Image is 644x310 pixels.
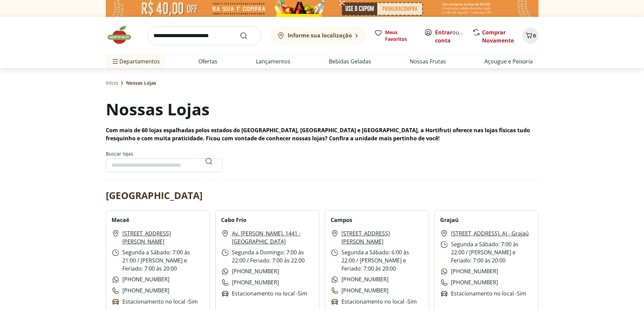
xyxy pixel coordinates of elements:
h2: Campos [331,216,352,224]
button: Pesquisar [201,153,217,169]
p: Segunda a Sábado: 7:00 às 21:00 / [PERSON_NAME] e Feriado: 7:00 às 20:00 [112,248,204,273]
h2: [GEOGRAPHIC_DATA] [106,189,202,202]
button: Informe sua localização [269,26,366,45]
p: [PHONE_NUMBER] [221,278,279,287]
p: [PHONE_NUMBER] [221,267,279,276]
a: Ofertas [198,57,217,65]
span: 0 [533,32,536,39]
a: Nossas Frutas [410,57,446,65]
a: Meus Favoritos [374,29,416,43]
p: [PHONE_NUMBER] [112,286,169,295]
a: Açougue e Peixaria [484,57,533,65]
a: Comprar Novamente [482,29,514,44]
a: [STREET_ADDRESS][PERSON_NAME] [122,229,204,246]
p: Segunda a Sábado: 7:00 às 22:00 / [PERSON_NAME] e Feriado: 7:00 às 20:00 [440,240,533,264]
h1: Nossas Lojas [106,98,210,121]
p: [PHONE_NUMBER] [331,286,388,295]
a: Início [106,80,118,86]
input: search [148,26,261,45]
label: Buscar lojas [106,150,222,172]
p: Com mais de 60 lojas espalhadas pelos estados do [GEOGRAPHIC_DATA], [GEOGRAPHIC_DATA] e [GEOGRAPH... [106,126,539,142]
span: Meus Favoritos [385,29,416,43]
a: Lançamentos [256,57,290,65]
a: Av. [PERSON_NAME], 1441 - [GEOGRAPHIC_DATA] [232,229,314,246]
p: Estacionamento no local - Sim [221,289,307,298]
p: Segunda a Domingo: 7:00 às 22:00 / Feriado: 7:00 às 22:00 [221,248,314,264]
span: Nossas Lojas [126,80,156,86]
button: Carrinho [522,28,539,44]
a: [STREET_ADDRESS][PERSON_NAME] [341,229,423,246]
a: Entrar [435,29,452,36]
a: [STREET_ADDRESS]. A) - Grajaú [451,229,529,237]
b: Informe sua localização [288,32,352,39]
p: [PHONE_NUMBER] [440,278,498,287]
button: Menu [111,53,119,69]
a: Bebidas Geladas [329,57,371,65]
h2: Macaé [112,216,129,224]
img: Hortifruti [106,25,140,45]
p: [PHONE_NUMBER] [112,275,169,284]
span: ou [435,28,465,45]
span: Departamentos [111,53,160,69]
p: [PHONE_NUMBER] [331,275,388,284]
a: Criar conta [435,29,472,44]
input: Buscar lojasPesquisar [106,159,222,172]
h2: Grajaú [440,216,459,224]
p: Estacionamento no local - Sim [112,298,198,306]
h2: Cabo Frio [221,216,246,224]
button: Submit Search [240,32,256,40]
p: [PHONE_NUMBER] [440,267,498,276]
p: Estacionamento no local - Sim [440,289,526,298]
p: Estacionamento no local - Sim [331,298,417,306]
p: Segunda a Sábado: 6:00 às 22:00 / [PERSON_NAME] e Feriado: 7:00 às 20:00 [331,248,423,273]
